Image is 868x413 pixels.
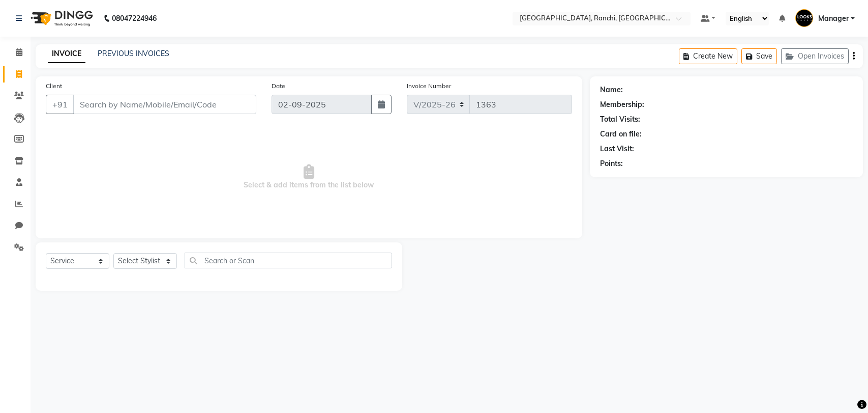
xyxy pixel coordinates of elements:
[600,129,642,140] div: Card on file:
[600,158,623,169] div: Points:
[26,4,96,33] img: logo
[48,45,85,63] a: INVOICE
[407,81,451,91] label: Invoice Number
[98,49,169,58] a: PREVIOUS INVOICES
[600,114,640,125] div: Total Visits:
[600,85,623,95] div: Name:
[185,253,392,268] input: Search or Scan
[46,126,572,228] span: Select & add items from the list below
[272,81,285,91] label: Date
[600,99,644,110] div: Membership:
[600,144,634,154] div: Last Visit:
[818,13,849,24] span: Manager
[73,95,256,114] input: Search by Name/Mobile/Email/Code
[112,4,157,33] b: 08047224946
[795,9,813,27] img: Manager
[46,95,74,114] button: +91
[679,48,737,64] button: Create New
[781,48,849,64] button: Open Invoices
[741,48,777,64] button: Save
[46,81,62,91] label: Client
